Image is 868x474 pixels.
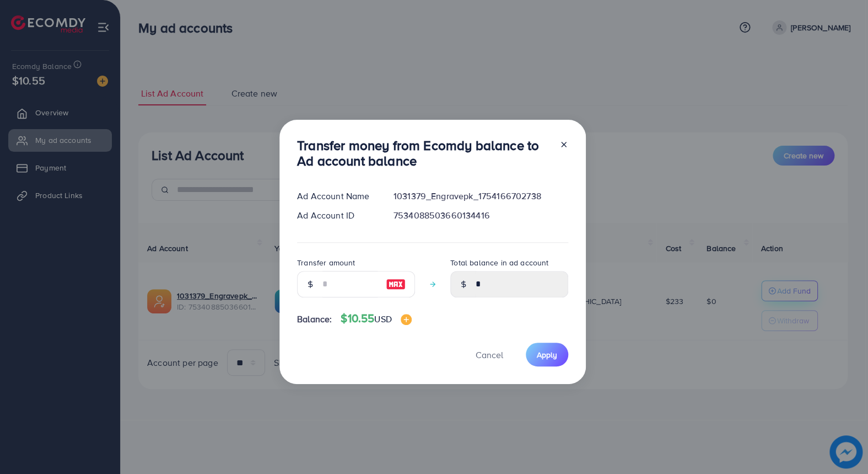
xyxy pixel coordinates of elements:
[401,314,412,325] img: image
[537,349,557,360] span: Apply
[297,313,332,326] span: Balance:
[374,313,391,325] span: USD
[476,349,503,361] span: Cancel
[385,190,577,203] div: 1031379_Engravepk_1754166702738
[385,209,577,222] div: 7534088503660134416
[297,257,355,268] label: Transfer amount
[288,190,385,203] div: Ad Account Name
[450,257,548,268] label: Total balance in ad account
[526,343,568,366] button: Apply
[462,343,517,366] button: Cancel
[297,137,551,169] h3: Transfer money from Ecomdy balance to Ad account balance
[341,312,411,326] h4: $10.55
[288,209,385,222] div: Ad Account ID
[386,278,406,291] img: image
